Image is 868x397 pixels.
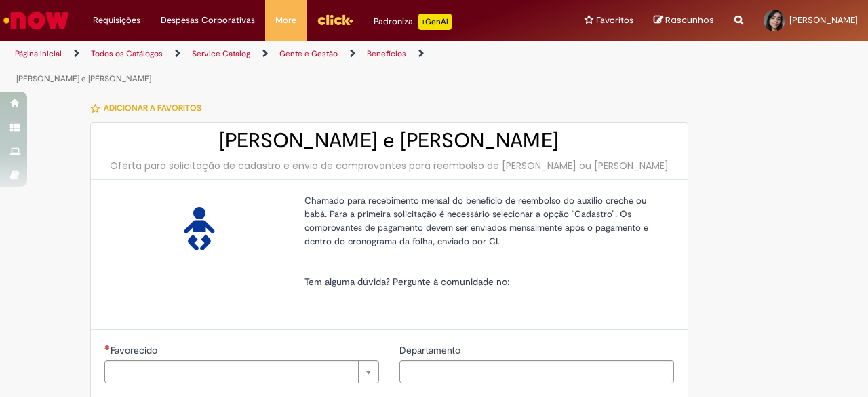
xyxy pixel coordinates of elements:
a: Todos os Catálogos [91,48,163,59]
span: More [275,14,296,27]
span: Despesas Corporativas [161,14,255,27]
a: Gente e Gestão [279,48,338,59]
ul: Trilhas de página [10,41,568,92]
a: Benefícios [367,48,406,59]
a: Service Catalog [192,48,250,59]
div: Oferta para solicitação de cadastro e envio de comprovantes para reembolso de [PERSON_NAME] ou [P... [104,159,674,172]
a: Página inicial [15,48,62,59]
a: Rascunhos [654,14,714,27]
span: Requisições [93,14,140,27]
span: Chamado para recebimento mensal do benefício de reembolso do auxílio creche ou babá. Para a prime... [304,195,648,247]
p: Tem alguma dúvida? Pergunte à comunidade no: [304,275,664,288]
span: Adicionar a Favoritos [104,102,201,113]
h2: [PERSON_NAME] e [PERSON_NAME] [104,130,674,152]
button: Adicionar a Favoritos [90,94,209,122]
img: click_logo_yellow_360x200.png [317,10,353,30]
span: Departamento [399,344,463,356]
span: Necessários [104,345,111,350]
span: Favoritos [596,14,633,27]
p: +GenAi [418,14,452,30]
a: [PERSON_NAME] e [PERSON_NAME] [16,73,151,84]
div: Padroniza [374,14,452,30]
span: Rascunhos [665,14,714,26]
span: [PERSON_NAME] [789,14,858,26]
input: Departamento [399,360,674,383]
img: Auxílio Creche e Babá [178,207,221,250]
img: ServiceNow [1,7,71,34]
a: Limpar campo Favorecido [104,360,379,383]
span: Necessários - Favorecido [111,344,160,356]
